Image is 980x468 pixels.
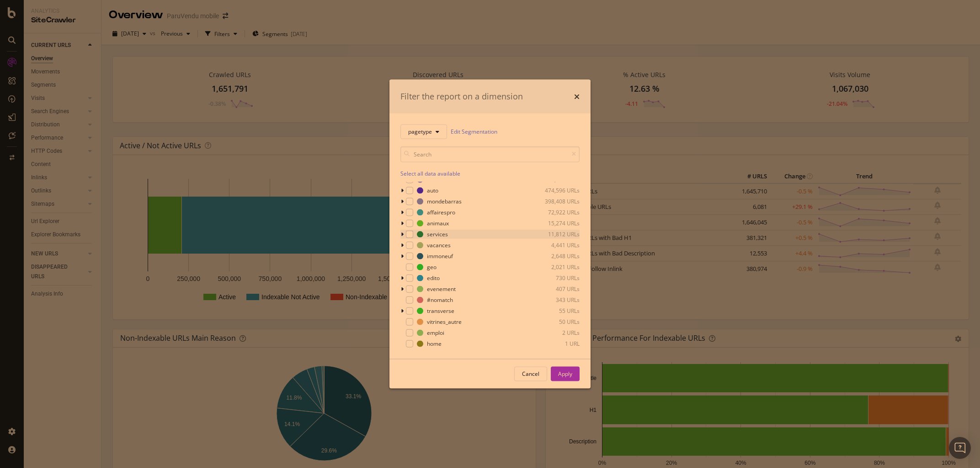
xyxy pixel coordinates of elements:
[427,285,456,293] div: evenement
[558,370,572,378] div: Apply
[535,285,580,293] div: 407 URLs
[427,198,462,205] div: mondebarras
[427,241,451,249] div: vacances
[427,318,462,326] div: vitrines_autre
[427,296,453,304] div: #nomatch
[535,187,580,194] div: 474,596 URLs
[535,263,580,271] div: 2,021 URLs
[427,187,438,194] div: auto
[427,219,449,227] div: animaux
[514,366,547,381] button: Cancel
[535,329,580,337] div: 2 URLs
[427,252,453,260] div: immoneuf
[408,128,432,135] span: pagetype
[535,340,580,348] div: 1 URL
[535,274,580,282] div: 730 URLs
[535,296,580,304] div: 343 URLs
[427,274,440,282] div: edito
[949,437,971,459] div: Open Intercom Messenger
[535,318,580,326] div: 50 URLs
[389,80,591,389] div: modal
[400,91,523,103] div: Filter the report on a dimension
[535,307,580,315] div: 55 URLs
[427,208,455,216] div: affairespro
[427,263,437,271] div: geo
[427,230,448,238] div: services
[427,340,442,348] div: home
[535,219,580,227] div: 15,274 URLs
[427,329,444,337] div: emploi
[574,91,580,103] div: times
[535,198,580,205] div: 398,408 URLs
[522,370,539,378] div: Cancel
[535,230,580,238] div: 11,812 URLs
[535,252,580,260] div: 2,648 URLs
[400,146,580,162] input: Search
[551,366,580,381] button: Apply
[400,169,580,177] div: Select all data available
[535,241,580,249] div: 4,441 URLs
[400,124,447,139] button: pagetype
[535,208,580,216] div: 72,922 URLs
[451,127,497,136] a: Edit Segmentation
[427,307,454,315] div: transverse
